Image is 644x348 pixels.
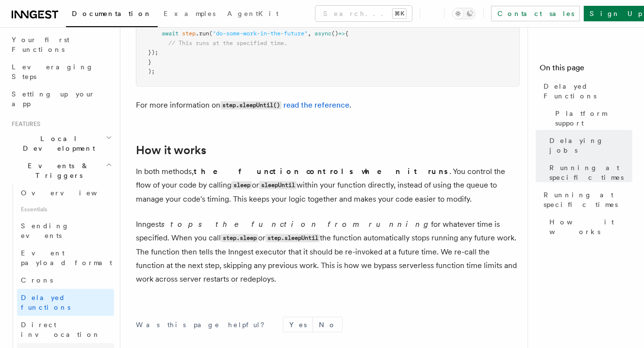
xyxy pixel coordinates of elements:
span: () [331,30,338,37]
a: Running at specific times [540,186,632,213]
span: { [345,30,348,37]
code: sleep [231,181,252,190]
code: step.sleep [221,234,258,242]
a: Examples [158,3,221,26]
code: step.sleepUntil() [220,101,281,110]
span: Crons [21,276,53,284]
a: Contact sales [491,6,580,21]
a: Event payload format [17,244,114,271]
a: Platform support [551,105,632,132]
span: , [308,30,311,37]
code: step.sleepUntil [265,234,320,242]
a: Crons [17,271,114,289]
span: Delayed functions [21,294,70,311]
span: Platform support [555,109,632,128]
button: Search...⌘K [315,6,412,21]
span: Event payload format [21,249,112,267]
a: Sending events [17,217,114,244]
span: Examples [164,10,215,17]
a: Documentation [66,3,158,27]
span: } [148,59,151,65]
a: How it works [136,143,206,157]
a: Setting up your app [8,85,114,112]
span: Overview [21,189,121,197]
span: Documentation [72,10,152,17]
a: Your first Functions [8,31,114,58]
span: Features [8,120,40,128]
em: stops the function from running [161,220,431,229]
p: In both methods, . You control the flow of your code by calling or within your function directly,... [136,165,520,206]
span: await [162,30,179,37]
span: // This runs at the specified time. [168,40,287,47]
span: Local Development [8,134,106,153]
span: Essentials [17,202,114,217]
a: Delaying jobs [545,132,632,159]
p: Inngest for whatever time is specified. When you call or the function automatically stops running... [136,218,520,286]
button: No [313,317,342,332]
button: Toggle dark mode [452,8,476,19]
span: }); [148,49,158,56]
span: Leveraging Steps [12,63,94,80]
span: Running at specific times [544,190,632,209]
a: Delayed functions [17,289,114,316]
a: Delayed Functions [540,78,632,105]
span: Delayed Functions [544,81,632,101]
a: Leveraging Steps [8,58,114,85]
button: Local Development [8,130,114,157]
strong: the function controls when it runs [194,167,449,176]
span: How it works [549,217,632,237]
code: sleepUntil [259,181,297,190]
a: AgentKit [221,3,284,26]
span: ); [148,68,155,75]
a: How it works [545,213,632,240]
span: Setting up your app [12,90,95,108]
span: AgentKit [227,10,279,17]
span: .run [196,30,209,37]
span: Your first Functions [12,36,69,53]
h4: On this page [540,62,632,78]
span: Delaying jobs [549,136,632,155]
a: Overview [17,184,114,202]
span: => [338,30,345,37]
span: Sending events [21,222,69,239]
span: Direct invocation [21,321,100,338]
span: Running at specific times [549,163,632,182]
button: Events & Triggers [8,157,114,184]
a: Running at specific times [545,159,632,186]
a: Direct invocation [17,316,114,343]
p: For more information on . [136,98,520,112]
span: ( [209,30,213,37]
span: step [182,30,196,37]
button: Yes [283,317,313,332]
kbd: ⌘K [393,9,406,18]
a: read the reference [283,100,349,110]
span: Events & Triggers [8,161,106,180]
span: async [314,30,331,37]
p: Was this page helpful? [136,320,271,330]
span: "do-some-work-in-the-future" [213,30,308,37]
